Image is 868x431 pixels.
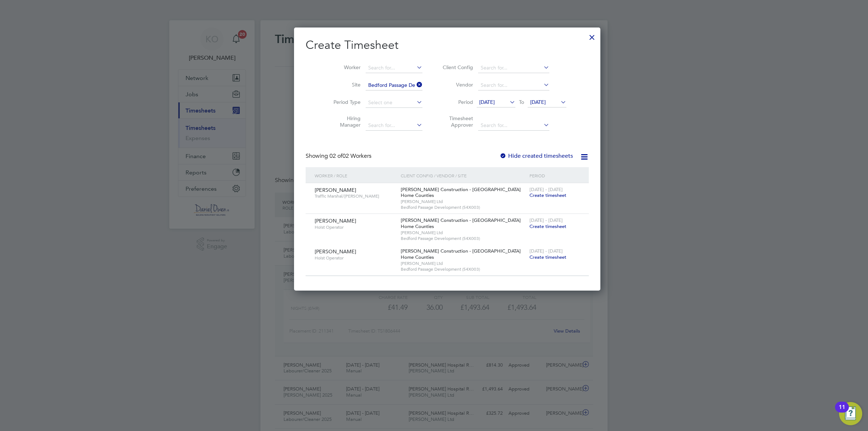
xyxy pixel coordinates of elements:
span: [PERSON_NAME] [315,217,356,224]
span: [PERSON_NAME] Ltd [401,230,526,236]
label: Hide created timesheets [499,152,573,160]
h2: Create Timesheet [306,38,589,53]
input: Search for... [366,121,422,131]
input: Search for... [366,63,422,73]
span: [DATE] - [DATE] [529,248,563,254]
span: [PERSON_NAME] Ltd [401,199,526,204]
label: Worker [328,64,361,71]
label: Vendor [441,81,473,88]
span: Create timesheet [529,254,566,260]
span: [PERSON_NAME] [315,187,356,193]
span: [DATE] - [DATE] [529,217,563,223]
span: Bedford Passage Development (54X003) [401,236,526,241]
span: Create timesheet [529,223,566,229]
span: [DATE] - [DATE] [529,186,563,193]
input: Search for... [478,63,549,73]
div: 11 [839,407,845,417]
button: Open Resource Center, 11 new notifications [839,402,862,425]
input: Select one [366,98,422,108]
input: Search for... [478,121,549,131]
span: [DATE] [530,99,546,105]
input: Search for... [366,80,422,90]
span: [PERSON_NAME] Ltd [401,261,526,266]
span: 02 of [329,152,342,160]
span: [PERSON_NAME] Construction - [GEOGRAPHIC_DATA] Home Counties [401,186,521,199]
span: [DATE] [479,99,495,105]
div: Showing [306,152,373,160]
span: Hoist Operator [315,255,395,261]
input: Search for... [478,80,549,90]
span: Bedford Passage Development (54X003) [401,266,526,272]
label: Hiring Manager [328,115,361,128]
span: Hoist Operator [315,224,395,230]
label: Client Config [441,64,473,71]
span: Bedford Passage Development (54X003) [401,204,526,210]
span: [PERSON_NAME] Construction - [GEOGRAPHIC_DATA] Home Counties [401,217,521,229]
div: Worker / Role [313,167,399,184]
label: Period [441,99,473,105]
span: [PERSON_NAME] [315,248,356,255]
label: Timesheet Approver [441,115,473,128]
label: Site [328,81,361,88]
span: [PERSON_NAME] Construction - [GEOGRAPHIC_DATA] Home Counties [401,248,521,260]
div: Client Config / Vendor / Site [399,167,528,184]
span: Create timesheet [529,192,566,198]
span: Traffic Marshal/[PERSON_NAME] [315,193,395,199]
span: To [517,97,526,107]
span: 02 Workers [329,152,371,160]
div: Period [528,167,582,184]
label: Period Type [328,99,361,105]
